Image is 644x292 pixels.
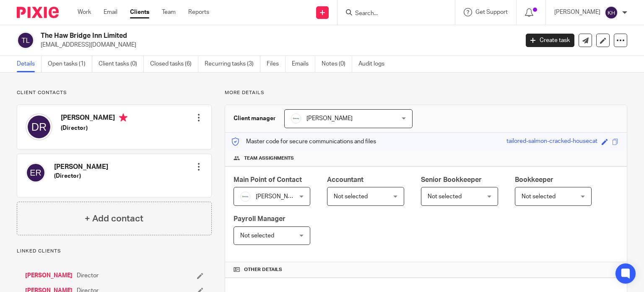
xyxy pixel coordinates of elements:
img: svg%3E [605,6,618,19]
a: Details [17,56,42,72]
p: Master code for secure communications and files [231,137,376,146]
a: Reports [188,8,209,16]
span: Not selected [522,194,556,200]
h4: [PERSON_NAME] [54,163,108,171]
p: Client contacts [17,89,212,96]
p: Linked clients [17,248,212,255]
span: Not selected [240,233,274,239]
span: Payroll Manager [234,216,286,222]
span: Not selected [334,194,368,200]
div: tailored-salmon-cracked-housecat [506,137,597,147]
img: Infinity%20Logo%20with%20Whitespace%20.png [240,192,250,202]
a: Recurring tasks (3) [205,56,260,72]
span: Senior Bookkeeper [421,176,482,183]
span: [PERSON_NAME] [306,116,353,121]
span: Director [77,271,99,280]
i: Primary [119,113,127,122]
h5: (Director) [61,124,127,132]
h3: Client manager [234,114,276,123]
a: Work [78,8,91,16]
p: More details [225,89,627,96]
p: [PERSON_NAME] [554,8,600,16]
span: Main Point of Contact [234,176,302,183]
span: [PERSON_NAME] [256,194,302,200]
h4: + Add contact [85,212,143,225]
img: Pixie [17,7,59,18]
img: svg%3E [26,163,46,183]
span: Get Support [475,9,508,15]
a: Files [267,56,286,72]
span: Team assignments [244,155,294,162]
a: Email [104,8,117,16]
img: svg%3E [17,32,34,49]
a: Notes (0) [322,56,352,72]
h2: The Haw Bridge Inn Limited [41,32,419,40]
a: [PERSON_NAME] [25,271,73,280]
a: Team [162,8,176,16]
span: Not selected [428,194,462,200]
p: [EMAIL_ADDRESS][DOMAIN_NAME] [41,41,513,49]
h5: (Director) [54,172,108,180]
a: Create task [526,34,574,47]
span: Bookkeeper [515,176,553,183]
img: Infinity%20Logo%20with%20Whitespace%20.png [291,113,301,124]
a: Emails [292,56,315,72]
a: Audit logs [358,56,391,72]
span: Other details [244,266,282,273]
a: Open tasks (1) [48,56,92,72]
a: Client tasks (0) [99,56,144,72]
img: svg%3E [26,113,52,140]
a: Closed tasks (6) [150,56,198,72]
h4: [PERSON_NAME] [61,113,127,124]
input: Search [354,10,430,18]
a: Clients [130,8,149,16]
span: Accountant [327,176,364,183]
